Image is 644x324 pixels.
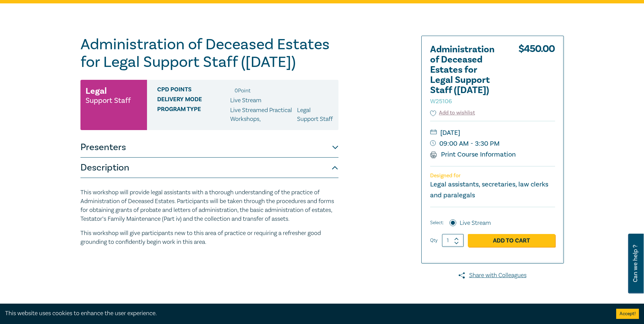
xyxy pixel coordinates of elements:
a: Print Course Information [430,150,516,159]
span: Select: [430,219,444,227]
div: This website uses cookies to enhance the user experience. [5,309,606,318]
input: 1 [442,234,464,247]
small: Support Staff [86,97,131,104]
h3: Legal [86,85,107,97]
div: $ 450.00 [518,44,555,109]
span: Live Stream [230,96,261,104]
small: 09:00 AM - 3:30 PM [430,138,555,149]
small: Legal assistants, secretaries, law clerks and paralegals [430,180,548,200]
p: This workshop will provide legal assistants with a thorough understanding of the practice of Admi... [80,188,338,223]
span: Can we help ? [632,238,639,289]
p: Designed for [430,173,555,179]
button: Description [80,158,338,178]
h2: Administration of Deceased Estates for Legal Support Staff ([DATE]) [430,44,505,106]
button: Presenters [80,137,338,158]
small: W25106 [430,97,452,105]
p: Legal Support Staff [297,106,333,124]
span: Program type [157,106,230,124]
label: Live Stream [460,219,491,228]
p: Live Streamed Practical Workshops , [230,106,297,124]
a: Add to Cart [468,234,555,247]
p: This workshop will give participants new to this area of practice or requiring a refresher good g... [80,229,338,247]
button: Accept cookies [616,309,639,319]
span: CPD Points [157,86,230,95]
h1: Administration of Deceased Estates for Legal Support Staff ([DATE]) [80,36,338,71]
span: Delivery Mode [157,96,230,105]
a: Share with Colleagues [421,271,564,280]
button: Add to wishlist [430,109,475,117]
li: 0 Point [235,86,251,95]
label: Qty [430,237,438,244]
small: [DATE] [430,127,555,138]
